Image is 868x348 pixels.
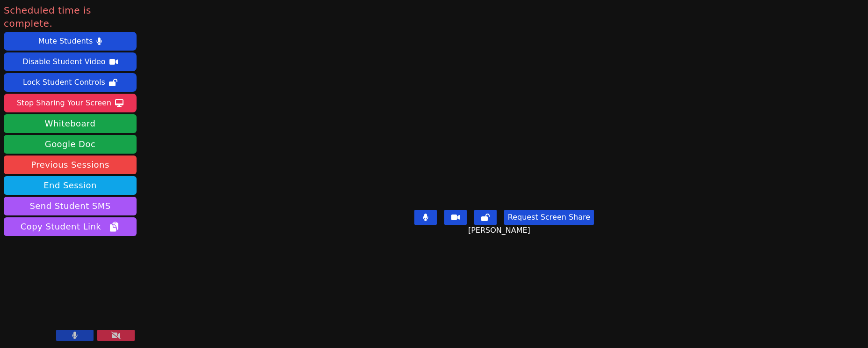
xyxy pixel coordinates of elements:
[504,210,594,225] button: Request Screen Share
[4,32,137,51] button: Mute Students
[21,220,120,233] span: Copy Student Link
[17,96,111,111] div: Stop Sharing Your Screen
[38,34,93,49] div: Mute Students
[4,155,137,174] a: Previous Sessions
[4,176,137,195] button: End Session
[4,52,137,71] button: Disable Student Video
[4,217,137,236] button: Copy Student Link
[4,4,137,30] span: Scheduled time is complete.
[4,197,137,215] button: Send Student SMS
[4,94,137,112] button: Stop Sharing Your Screen
[23,75,105,90] div: Lock Student Controls
[22,54,105,69] div: Disable Student Video
[4,135,137,154] a: Google Doc
[468,225,533,236] span: [PERSON_NAME]
[4,114,137,133] button: Whiteboard
[4,73,137,92] button: Lock Student Controls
